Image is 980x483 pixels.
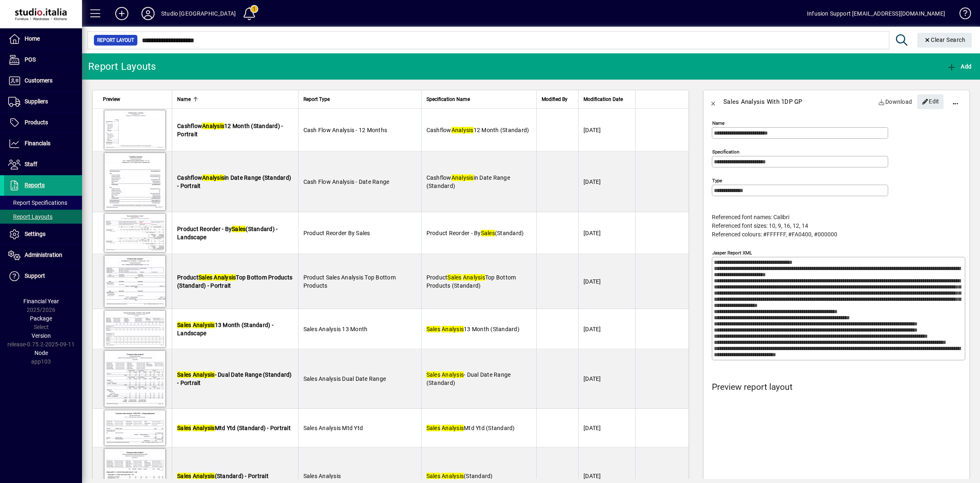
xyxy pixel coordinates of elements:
[578,409,635,447] td: [DATE]
[177,425,191,431] em: Sales
[303,274,396,289] span: Product Sales Analysis Top Bottom Products
[177,226,278,240] span: Product Reorder - By (Standard) - Landscape
[426,326,440,332] em: Sales
[177,371,191,378] em: Sales
[4,133,82,154] a: Financials
[25,98,48,105] span: Suppliers
[8,199,67,206] span: Report Specifications
[25,140,50,147] span: Financials
[25,182,45,188] span: Reports
[4,196,82,210] a: Report Specifications
[4,224,82,245] a: Settings
[303,179,390,185] span: Cash Flow Analysis - Date Range
[177,322,191,328] em: Sales
[109,6,135,21] button: Add
[426,326,520,332] span: 13 Month (Standard)
[25,231,46,237] span: Settings
[451,127,474,133] em: Analysis
[712,382,965,392] h4: Preview report layout
[97,36,134,44] span: Report Layout
[542,95,567,104] span: Modified By
[232,226,246,232] em: Sales
[303,230,370,236] span: Product Reorder By Sales
[953,2,970,28] a: Knowledge Base
[103,95,120,104] span: Preview
[583,95,630,104] div: Modification Date
[878,95,912,108] span: Download
[4,245,82,266] a: Administration
[202,174,224,181] em: Analysis
[34,350,48,356] span: Node
[442,326,464,332] em: Analysis
[23,298,59,304] span: Financial Year
[4,92,82,112] a: Suppliers
[25,252,62,258] span: Administration
[88,60,156,73] div: Report Layouts
[177,425,291,431] span: Mtd Ytd (Standard) - Portrait
[426,371,511,386] span: - Dual Date Range (Standard)
[578,254,635,309] td: [DATE]
[442,473,464,479] em: Analysis
[712,222,808,229] span: Referenced font sizes: 10, 9, 16, 12, 14
[177,174,291,189] span: Cashflow in Date Range (Standard) - Portrait
[578,349,635,409] td: [DATE]
[135,6,161,21] button: Profile
[177,123,283,137] span: Cashflow 12 Month (Standard) - Portrait
[426,425,440,431] em: Sales
[202,123,224,129] em: Analysis
[177,95,293,104] div: Name
[875,94,916,109] a: Download
[177,371,292,386] span: - Dual Date Range (Standard) - Portrait
[426,230,524,236] span: Product Reorder - By (Standard)
[704,92,723,112] button: Back
[4,71,82,91] a: Customers
[442,425,464,431] em: Analysis
[25,272,45,279] span: Support
[447,274,461,281] em: Sales
[426,127,529,133] span: Cashflow 12 Month (Standard)
[161,7,236,20] div: Studio [GEOGRAPHIC_DATA]
[25,77,52,84] span: Customers
[712,231,837,238] span: Referenced colours: #FFFFFF, #FA0400, #000000
[481,230,495,236] em: Sales
[303,473,341,479] span: Sales Analysis
[177,322,273,336] span: 13 Month (Standard) - Landscape
[463,274,485,281] em: Analysis
[426,425,515,431] span: Mtd Ytd (Standard)
[303,425,363,431] span: Sales Analysis Mtd Ytd
[177,473,269,479] span: (Standard) - Portrait
[426,174,510,189] span: Cashflow in Date Range (Standard)
[4,154,82,175] a: Staff
[426,95,532,104] div: Specification Name
[8,213,52,220] span: Report Layouts
[451,174,474,181] em: Analysis
[578,151,635,212] td: [DATE]
[193,425,215,431] em: Analysis
[193,322,215,328] em: Analysis
[426,274,516,289] span: Product Top Bottom Products (Standard)
[177,274,292,289] span: Product Top Bottom Products (Standard) - Portrait
[32,332,51,339] span: Version
[924,37,966,43] span: Clear Search
[922,95,939,108] span: Edit
[583,95,623,104] span: Modification Date
[442,371,464,378] em: Analysis
[177,473,191,479] em: Sales
[578,309,635,349] td: [DATE]
[947,63,971,70] span: Add
[214,274,236,281] em: Analysis
[25,56,36,63] span: POS
[303,95,330,104] span: Report Type
[426,371,440,378] em: Sales
[578,212,635,254] td: [DATE]
[917,33,972,48] button: Clear
[303,127,387,133] span: Cash Flow Analysis - 12 Months
[4,266,82,286] a: Support
[712,250,752,256] mat-label: Jasper Report XML
[303,95,416,104] div: Report Type
[4,210,82,224] a: Report Layouts
[426,95,470,104] span: Specification Name
[25,35,40,42] span: Home
[917,94,944,109] button: Edit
